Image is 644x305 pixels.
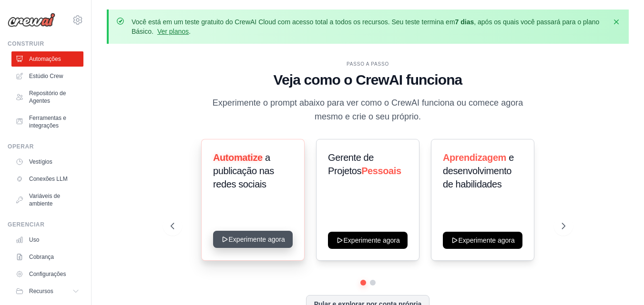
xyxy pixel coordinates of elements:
[29,271,66,277] font: Configurações
[11,86,83,108] a: Repositório de Agentes
[459,236,515,244] font: Experimente agora
[274,72,462,88] font: Veja como o CrewAI funciona
[8,221,44,228] font: Gerenciar
[347,61,389,67] font: PASSO A PASSO
[11,171,83,187] a: Conexões LLM
[11,266,83,282] a: Configurações
[29,158,52,165] font: Vestígios
[213,231,293,248] button: Experimente agora
[443,152,506,163] font: Aprendizagem
[328,152,374,176] font: Gerente de Projetos
[213,98,523,121] font: Experimente o prompt abaixo para ver como o CrewAI funciona ou comece agora mesmo e crie o seu pr...
[328,232,408,249] button: Experimente agora
[11,188,83,211] a: Variáveis ​​de ambiente
[213,152,263,163] font: Automatize
[343,236,399,244] font: Experimente agora
[443,232,522,249] button: Experimente agora
[11,284,83,299] button: Recursos
[443,152,514,189] font: e desenvolvimento de habilidades
[596,259,644,305] div: Widget de chat
[29,254,54,260] font: Cobrança
[132,18,455,26] font: Você está em um teste gratuito do CrewAI Cloud com acesso total a todos os recursos. Seu teste te...
[29,90,66,104] font: Repositório de Agentes
[29,193,60,207] font: Variáveis ​​de ambiente
[29,56,61,62] font: Automações
[11,110,83,133] a: Ferramentas e integrações
[8,143,34,150] font: Operar
[29,236,39,243] font: Uso
[29,288,53,295] font: Recursos
[189,28,191,35] font: .
[596,259,644,305] iframe: Widget de bate-papo
[213,152,274,189] font: a publicação nas redes sociais
[11,51,83,67] a: Automações
[8,13,55,27] img: Logotipo
[8,40,44,47] font: Construir
[361,166,401,176] font: Pessoais
[11,249,83,265] a: Cobrança
[157,28,189,35] a: Ver planos
[11,69,83,84] a: Estúdio Crew
[455,18,474,26] font: 7 dias
[11,232,83,247] a: Uso
[29,115,66,129] font: Ferramentas e integrações
[11,154,83,169] a: Vestígios
[29,176,68,182] font: Conexões LLM
[29,73,63,79] font: Estúdio Crew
